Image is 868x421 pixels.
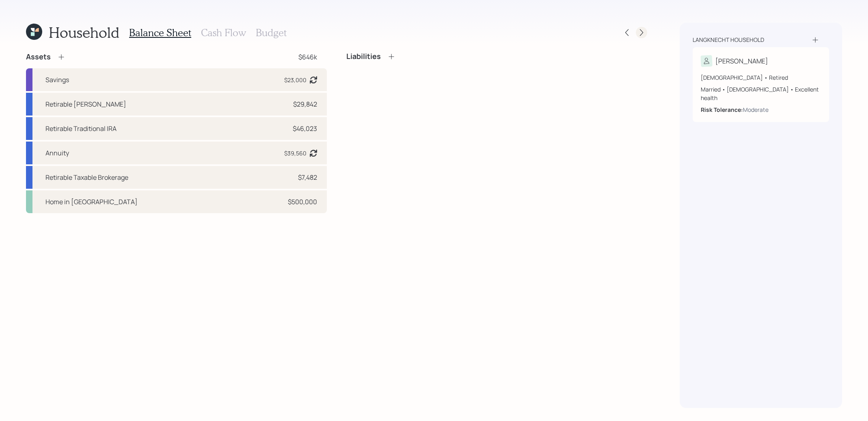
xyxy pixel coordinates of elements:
[256,27,287,39] h3: Budget
[298,172,317,182] div: $7,482
[45,99,126,109] div: Retirable [PERSON_NAME]
[293,124,317,133] div: $46,023
[298,52,317,62] div: $646k
[701,85,821,102] div: Married • [DEMOGRAPHIC_DATA] • Excellent health
[743,105,769,114] div: Moderate
[45,172,128,182] div: Retirable Taxable Brokerage
[701,73,821,82] div: [DEMOGRAPHIC_DATA] • Retired
[49,24,119,41] h1: Household
[284,76,307,84] div: $23,000
[45,124,117,133] div: Retirable Traditional IRA
[293,99,317,109] div: $29,842
[346,52,381,61] h4: Liabilities
[701,106,743,113] b: Risk Tolerance:
[201,27,246,39] h3: Cash Flow
[45,148,69,158] div: Annuity
[26,52,51,61] h4: Assets
[129,27,191,39] h3: Balance Sheet
[45,197,138,207] div: Home in [GEOGRAPHIC_DATA]
[45,75,69,85] div: Savings
[288,197,317,207] div: $500,000
[693,36,764,44] div: Langknecht household
[284,149,307,157] div: $39,560
[715,56,768,66] div: [PERSON_NAME]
